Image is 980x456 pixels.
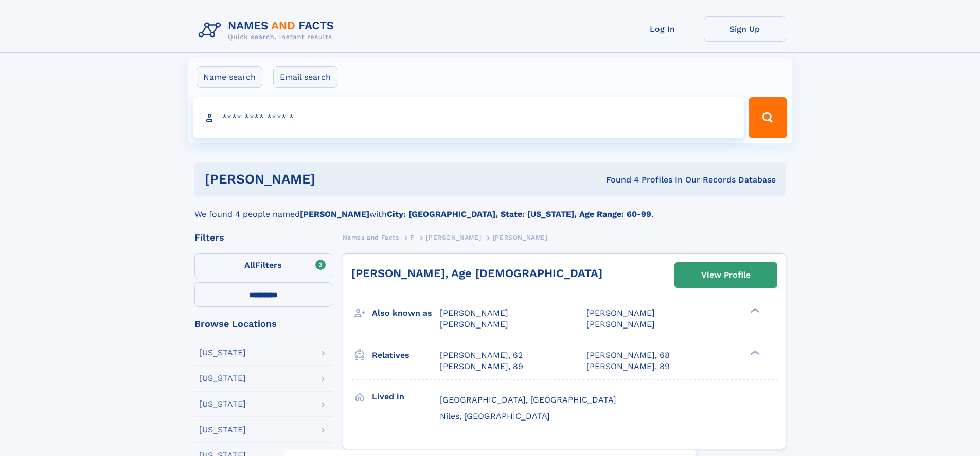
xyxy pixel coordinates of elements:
[193,97,744,138] input: search input
[440,395,616,405] span: [GEOGRAPHIC_DATA], [GEOGRAPHIC_DATA]
[440,350,523,361] a: [PERSON_NAME], 62
[440,411,550,421] span: Niles, [GEOGRAPHIC_DATA]
[372,346,440,364] h3: Relatives
[460,174,776,186] div: Found 4 Profiles In Our Records Database
[194,253,332,278] label: Filters
[704,16,786,42] a: Sign Up
[411,231,415,244] a: F
[493,234,548,241] span: [PERSON_NAME]
[194,319,332,329] div: Browse Locations
[199,349,246,357] div: [US_STATE]
[586,361,670,372] a: [PERSON_NAME], 89
[194,196,786,221] div: We found 4 people named with .
[426,234,481,241] span: [PERSON_NAME]
[273,66,337,88] label: Email search
[440,319,508,329] span: [PERSON_NAME]
[748,349,760,356] div: ❯
[748,307,760,314] div: ❯
[749,97,787,138] button: Search Button
[411,234,415,241] span: F
[586,319,655,329] span: [PERSON_NAME]
[675,263,777,287] a: View Profile
[440,308,508,318] span: [PERSON_NAME]
[199,426,246,434] div: [US_STATE]
[351,267,602,280] a: [PERSON_NAME], Age [DEMOGRAPHIC_DATA]
[372,388,440,406] h3: Lived in
[586,308,655,318] span: [PERSON_NAME]
[194,233,332,242] div: Filters
[244,260,255,270] span: All
[621,16,704,42] a: Log In
[194,16,343,44] img: Logo Names and Facts
[440,361,523,372] a: [PERSON_NAME], 89
[372,304,440,322] h3: Also known as
[426,231,481,244] a: [PERSON_NAME]
[197,66,262,88] label: Name search
[205,173,461,186] h1: [PERSON_NAME]
[199,374,246,382] div: [US_STATE]
[300,209,369,219] b: [PERSON_NAME]
[387,209,651,219] b: City: [GEOGRAPHIC_DATA], State: [US_STATE], Age Range: 60-99
[586,350,670,361] a: [PERSON_NAME], 68
[343,231,399,244] a: Names and Facts
[199,400,246,408] div: [US_STATE]
[701,263,751,287] div: View Profile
